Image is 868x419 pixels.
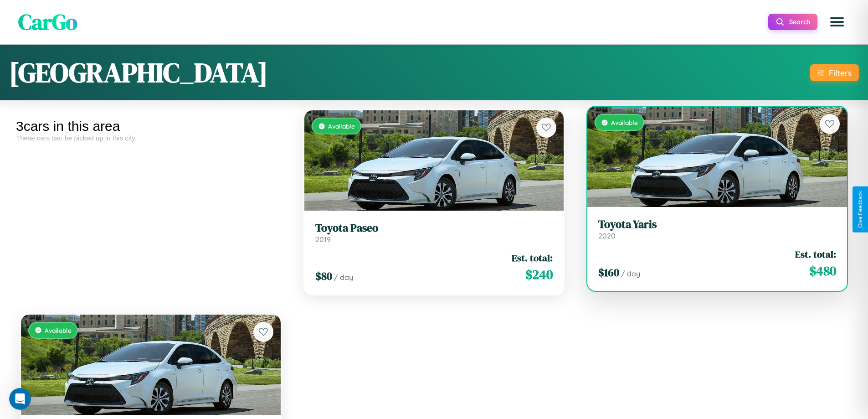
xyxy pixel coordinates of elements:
[611,119,638,126] span: Available
[328,122,355,130] span: Available
[598,218,836,240] a: Toyota Yaris2020
[315,235,331,244] span: 2019
[809,262,836,280] span: $ 480
[18,7,77,37] span: CarGo
[525,265,553,284] span: $ 240
[829,68,852,78] div: Filters
[857,191,863,228] div: Give Feedback
[824,9,850,35] button: Open menu
[789,18,810,26] span: Search
[810,64,859,81] button: Filters
[315,269,332,284] span: $ 80
[795,248,836,261] span: Est. total:
[9,388,31,410] iframe: Intercom live chat
[16,134,286,142] div: These cars can be picked up in this city.
[598,231,616,240] span: 2020
[598,218,836,231] h3: Toyota Yaris
[315,222,553,244] a: Toyota Paseo2019
[315,222,553,235] h3: Toyota Paseo
[768,14,817,30] button: Search
[334,273,353,282] span: / day
[45,326,72,334] span: Available
[9,54,268,91] h1: [GEOGRAPHIC_DATA]
[512,251,553,264] span: Est. total:
[16,119,286,134] div: 3 cars in this area
[621,269,640,278] span: / day
[598,265,619,280] span: $ 160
